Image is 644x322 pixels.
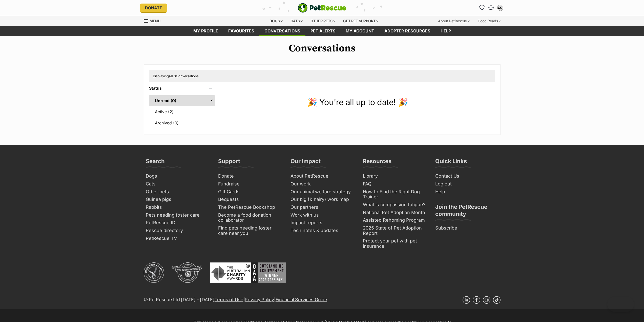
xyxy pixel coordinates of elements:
a: What is compassion fatigue? [361,201,428,209]
header: Status [149,86,215,90]
p: 🎉 You're all up to date! 🎉 [220,96,495,108]
h3: Our Impact [290,158,321,168]
a: Protect your pet with pet insurance [361,237,428,250]
a: FAQ [361,180,428,188]
a: Privacy Policy [245,297,274,302]
img: ACNC [144,262,164,283]
span: Menu [150,19,160,23]
img: DGR [172,262,202,283]
a: PetRescue TV [144,235,211,242]
a: About PetRescue [288,172,356,180]
a: PetRescue [298,3,346,13]
ul: Account quick links [478,4,504,12]
a: My profile [188,26,223,36]
img: logo-e224e6f780fb5917bec1dbf3a21bbac754714ae5b6737aabdf751b685950b380.svg [298,3,346,13]
a: Menu [144,16,164,25]
a: Active (2) [149,106,215,117]
a: Pets needing foster care [144,211,211,219]
div: Get pet support [340,16,382,26]
strong: all 0 [169,74,176,78]
div: Other pets [307,16,339,26]
a: Tech notes & updates [288,227,356,235]
iframe: Help Scout Beacon - Open [607,297,634,312]
div: Good Reads [474,16,504,26]
a: Favourites [478,4,486,12]
a: TikTok [493,296,501,304]
a: Log out [433,180,501,188]
a: Gift Cards [216,188,283,196]
a: PetRescue ID [144,219,211,227]
p: © PetRescue Ltd [DATE] - [DATE] | | [144,296,327,303]
a: Help [433,188,501,196]
button: My account [496,4,504,12]
a: Linkedin [463,296,470,304]
a: Assisted Rehoming Program [361,216,428,224]
a: conversations [259,26,305,36]
h3: Support [218,158,240,168]
h3: Search [146,158,165,168]
div: CC [498,5,503,10]
a: Become a food donation collaborator [216,211,283,224]
img: Australian Charity Awards - Outstanding Achievement Winner 2023 - 2022 - 2021 [210,262,286,283]
a: Library [361,172,428,180]
a: Bequests [216,196,283,203]
a: Cats [144,180,211,188]
a: Impact reports [288,219,356,227]
h3: Resources [363,158,391,168]
a: Unread (0) [149,95,215,106]
a: Our animal welfare strategy [288,188,356,196]
h3: Join the PetRescue community [435,203,498,220]
a: Instagram [483,296,490,304]
a: Subscribe [433,224,501,232]
a: Conversations [487,4,495,12]
div: Dogs [266,16,286,26]
a: Favourites [223,26,259,36]
a: My account [341,26,379,36]
a: Facebook [473,296,480,304]
a: The PetRescue Bookshop [216,203,283,211]
a: Terms of Use [215,297,243,302]
a: Our big (& hairy) work map [288,196,356,203]
div: Cats [287,16,306,26]
a: Rabbits [144,203,211,211]
h3: Quick Links [435,158,467,168]
a: Dogs [144,172,211,180]
img: chat-41dd97257d64d25036548639549fe6c8038ab92f7586957e7f3b1b290dea8141.svg [488,5,494,10]
a: Pet alerts [305,26,341,36]
div: About PetRescue [434,16,473,26]
a: Contact Us [433,172,501,180]
a: Donate [140,4,167,12]
a: How to Find the Right Dog Trainer [361,188,428,201]
a: Find pets needing foster care near you [216,224,283,237]
a: Other pets [144,188,211,196]
a: Adopter resources [379,26,435,36]
a: Financial Services Guide [276,297,327,302]
span: Displaying Conversations [153,74,199,78]
a: Help [435,26,456,36]
a: Our partners [288,203,356,211]
a: Archived (0) [149,118,215,128]
a: Our work [288,180,356,188]
a: Work with us [288,211,356,219]
a: Guinea pigs [144,196,211,203]
a: Donate [216,172,283,180]
a: Fundraise [216,180,283,188]
a: 2025 State of Pet Adoption Report [361,224,428,237]
a: Rescue directory [144,227,211,235]
a: National Pet Adoption Month [361,209,428,217]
